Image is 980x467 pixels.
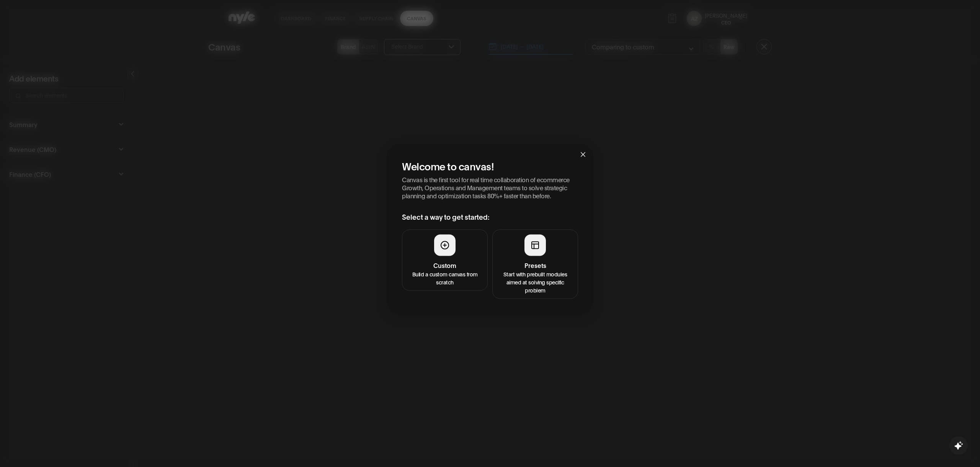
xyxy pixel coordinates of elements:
[580,152,586,158] span: close
[407,270,483,286] p: Build a custom canvas from scratch
[497,261,573,270] h4: Presets
[492,230,578,299] button: PresetsStart with prebuilt modules aimed at solving specific problem
[402,159,578,172] h2: Welcome to canvas!
[573,144,593,165] button: Close
[497,270,573,294] p: Start with prebuilt modules aimed at solving specific problem
[402,212,578,222] h3: Select a way to get started:
[402,230,488,291] button: CustomBuild a custom canvas from scratch
[402,175,578,199] p: Canvas is the first tool for real time collaboration of ecommerce Growth, Operations and Manageme...
[407,261,483,270] h4: Custom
